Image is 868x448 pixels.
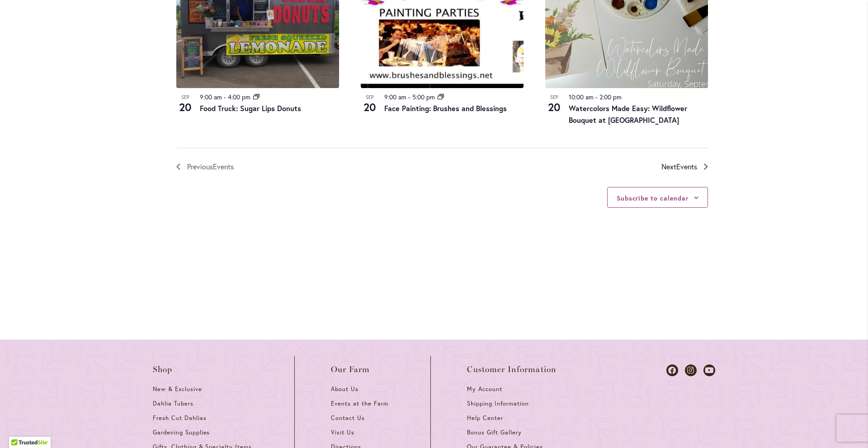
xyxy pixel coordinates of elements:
span: Events [676,162,697,171]
button: Subscribe to calendar [617,194,689,202]
span: - [408,93,410,101]
time: 4:00 pm [228,93,250,101]
span: 20 [361,99,379,115]
span: Contact Us [331,414,365,422]
time: 5:00 pm [412,93,435,101]
span: Previous [187,161,234,173]
span: Events at the Farm [331,400,388,407]
a: Previous Events [176,161,234,173]
a: Food Truck: Sugar Lips Donuts [200,103,301,113]
span: 20 [545,99,563,115]
span: Events [213,162,234,171]
span: - [224,93,226,101]
span: Help Center [467,414,503,422]
a: Face Painting: Brushes and Blessings [384,103,507,113]
span: About Us [331,385,359,393]
time: 9:00 am [200,93,222,101]
span: Bonus Gift Gallery [467,429,521,436]
span: My Account [467,385,502,393]
span: Next [661,161,697,173]
span: Customer Information [467,365,557,374]
time: 10:00 am [569,93,594,101]
span: Shipping Information [467,400,528,407]
span: Visit Us [331,429,354,436]
time: 9:00 am [384,93,406,101]
span: Sep [545,93,563,101]
span: Shop [153,365,173,374]
a: Dahlias on Instagram [685,364,697,376]
span: 20 [176,99,194,115]
span: - [595,93,598,101]
a: Dahlias on Facebook [666,364,678,376]
span: Gardening Supplies [153,429,210,436]
span: Our Farm [331,365,370,374]
span: Fresh Cut Dahlias [153,414,207,422]
iframe: Launch Accessibility Center [7,416,32,441]
time: 2:00 pm [599,93,622,101]
span: Dahlia Tubers [153,400,193,407]
span: Sep [176,93,194,101]
span: New & Exclusive [153,385,202,393]
a: Dahlias on Youtube [703,364,715,376]
a: Next Events [661,161,708,173]
a: Watercolors Made Easy: Wildflower Bouquet at [GEOGRAPHIC_DATA] [569,103,687,125]
span: Sep [361,93,379,101]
